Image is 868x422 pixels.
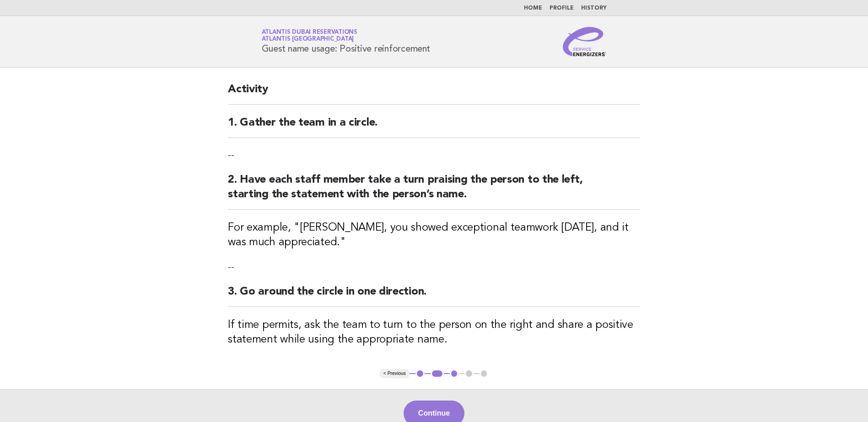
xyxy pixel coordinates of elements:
[262,29,357,42] a: Atlantis Dubai ReservationsAtlantis [GEOGRAPHIC_DATA]
[228,221,640,250] h3: For example, "[PERSON_NAME], you showed exceptional teamwork [DATE], and it was much appreciated."
[563,27,607,56] img: Service Energizers
[228,173,640,210] h2: 2. Have each staff member take a turn praising the person to the left, starting the statement wit...
[262,37,354,42] span: Atlantis [GEOGRAPHIC_DATA]
[262,30,430,53] h1: Guest name usage: Positive reinforcement
[431,369,444,378] button: 2
[380,369,410,378] button: < Previous
[415,369,425,378] button: 1
[228,82,640,105] h2: Activity
[581,5,607,11] a: History
[228,149,640,162] p: --
[450,369,459,378] button: 3
[228,116,640,138] h2: 1. Gather the team in a circle.
[550,5,574,11] a: Profile
[228,261,640,274] p: --
[228,285,640,307] h2: 3. Go around the circle in one direction.
[228,318,640,347] h3: If time permits, ask the team to turn to the person on the right and share a positive statement w...
[524,5,542,11] a: Home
